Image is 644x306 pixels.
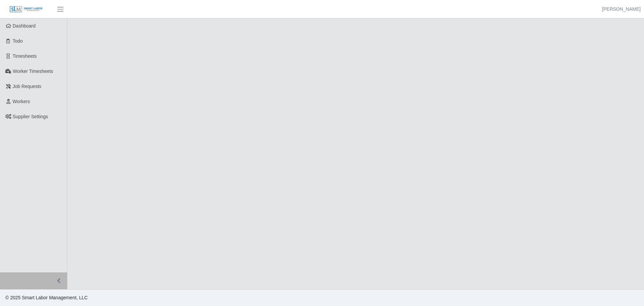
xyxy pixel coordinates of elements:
[9,6,43,13] img: SLM Logo
[13,114,48,119] span: Supplier Settings
[13,69,53,74] span: Worker Timesheets
[602,6,641,13] a: [PERSON_NAME]
[5,295,88,300] span: © 2025 Smart Labor Management, LLC
[13,53,37,59] span: Timesheets
[13,99,30,104] span: Workers
[13,38,23,44] span: Todo
[13,23,36,29] span: Dashboard
[13,84,42,89] span: Job Requests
